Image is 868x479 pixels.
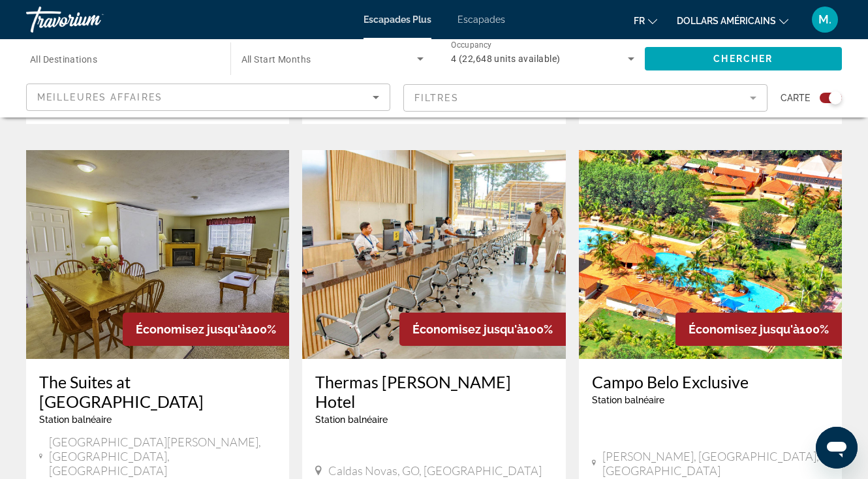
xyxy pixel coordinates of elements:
[675,313,842,346] div: 100%
[689,322,799,336] span: Économisez jusqu'à
[634,11,657,30] button: Changer de langue
[30,54,97,65] span: All Destinations
[315,372,552,411] a: Thermas [PERSON_NAME] Hotel
[302,150,565,359] img: C069O01X.jpg
[818,12,831,26] font: M.
[634,16,645,26] font: fr
[451,54,560,64] span: 4 (22,648 units available)
[808,6,842,33] button: Menu utilisateur
[457,14,505,25] a: Escapades
[399,313,566,346] div: 100%
[26,3,157,37] a: Travorium
[315,414,388,425] span: Station balnéaire
[781,89,810,107] span: Carte
[39,414,112,425] span: Station balnéaire
[37,89,379,105] mat-select: Sort by
[412,322,523,336] span: Économisez jusqu'à
[26,150,289,359] img: 5795I01X.jpg
[328,463,542,478] span: Caldas Novas, GO, [GEOGRAPHIC_DATA]
[364,14,431,25] a: Escapades Plus
[592,395,664,405] span: Station balnéaire
[451,40,492,50] span: Occupancy
[816,427,858,469] iframe: Bouton de lancement de la fenêtre de messagerie
[579,150,842,359] img: DJ63E01X.jpg
[677,16,776,26] font: dollars américains
[677,11,788,30] button: Changer de devise
[37,92,163,102] span: Meilleures affaires
[645,47,843,70] button: Chercher
[241,54,311,65] span: All Start Months
[49,435,276,478] span: [GEOGRAPHIC_DATA][PERSON_NAME], [GEOGRAPHIC_DATA], [GEOGRAPHIC_DATA]
[602,449,829,478] span: [PERSON_NAME], [GEOGRAPHIC_DATA], [GEOGRAPHIC_DATA]
[123,313,289,346] div: 100%
[592,372,829,392] a: Campo Belo Exclusive
[713,54,773,64] span: Chercher
[39,372,276,411] a: The Suites at [GEOGRAPHIC_DATA]
[136,322,247,336] span: Économisez jusqu'à
[403,84,767,112] button: Filter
